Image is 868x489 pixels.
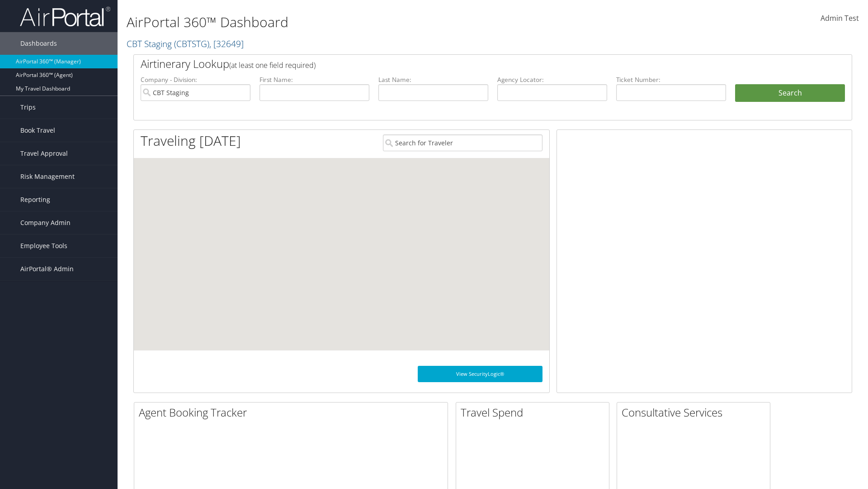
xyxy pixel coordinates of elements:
[735,84,845,102] button: Search
[141,75,250,84] label: Company - Division:
[616,75,726,84] label: Ticket Number:
[141,56,785,72] h2: Airtinerary Lookup
[461,405,609,420] h2: Travel Spend
[174,38,209,50] span: ( CBTSTG )
[418,366,542,382] a: View SecurityLogic®
[20,258,74,280] span: AirPortal® Admin
[20,211,71,234] span: Company Admin
[141,131,241,150] h1: Traveling [DATE]
[20,142,68,165] span: Travel Approval
[20,188,50,211] span: Reporting
[378,75,488,84] label: Last Name:
[821,13,859,23] span: Admin Test
[20,6,110,27] img: airportal-logo.png
[229,60,316,70] span: (at least one field required)
[127,38,244,50] a: CBT Staging
[20,96,36,119] span: Trips
[383,134,542,151] input: Search for Traveler
[622,405,770,420] h2: Consultative Services
[127,13,615,32] h1: AirPortal 360™ Dashboard
[20,119,55,142] span: Book Travel
[821,5,859,33] a: Admin Test
[20,165,75,188] span: Risk Management
[20,235,67,257] span: Employee Tools
[497,75,607,84] label: Agency Locator:
[20,32,57,55] span: Dashboards
[259,75,369,84] label: First Name:
[209,38,244,50] span: , [ 32649 ]
[139,405,448,420] h2: Agent Booking Tracker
